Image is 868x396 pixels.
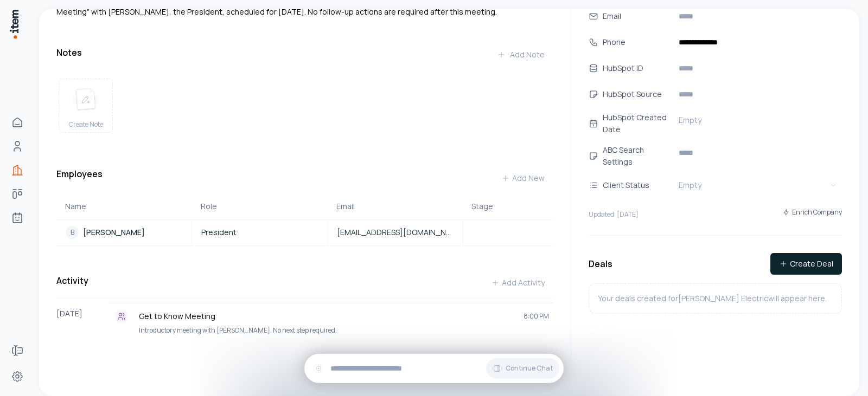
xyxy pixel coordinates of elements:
p: Updated: [DATE] [589,210,639,219]
span: President [201,227,237,238]
a: Agents [7,207,28,229]
button: Enrich Company [782,203,842,222]
button: Continue Chat [486,358,559,379]
div: ABC Search Settings [603,144,672,168]
button: Add New [493,167,553,189]
div: HubSpot Source [603,88,672,100]
button: create noteCreate Note [59,79,113,133]
div: Add Note [497,49,545,60]
a: Deals [7,183,28,205]
div: HubSpot Created Date [603,112,672,135]
div: Email [603,10,672,22]
span: [EMAIL_ADDRESS][DOMAIN_NAME] [337,227,454,238]
div: Name [65,201,183,212]
button: Add Note [488,44,553,66]
a: [EMAIL_ADDRESS][DOMAIN_NAME] [328,227,462,238]
span: 8:00 PM [524,312,549,321]
p: Introductory meeting with [PERSON_NAME]. No next step required. [139,325,549,336]
span: Empty [679,115,701,126]
p: [PERSON_NAME] [83,227,145,238]
button: Empty [674,112,842,129]
div: Email [336,201,455,212]
div: HubSpot ID [603,62,672,74]
a: B[PERSON_NAME] [57,226,191,239]
button: Create Deal [770,253,842,275]
div: Stage [471,201,545,212]
a: Forms [7,340,28,361]
h3: Notes [56,46,82,59]
a: President [193,227,327,238]
a: People [7,135,28,157]
p: Your deals created for [PERSON_NAME] Electric will appear here. [598,293,827,304]
img: Item Brain Logo [9,9,20,40]
div: B [66,226,79,239]
img: create note [73,88,99,112]
a: Companies [7,159,28,181]
span: Continue Chat [506,364,553,373]
a: Home [7,112,28,133]
div: [DATE] [56,303,108,340]
h3: Deals [589,257,612,270]
h3: Activity [56,274,88,287]
div: Role [201,201,319,212]
div: Phone [603,36,672,48]
a: Settings [7,366,28,387]
p: Get to Know Meeting [139,311,515,322]
button: Add Activity [482,272,553,294]
div: Continue Chat [304,354,564,383]
h3: Employees [56,167,103,189]
div: Client Status [603,179,672,191]
span: Create Note [69,120,103,129]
